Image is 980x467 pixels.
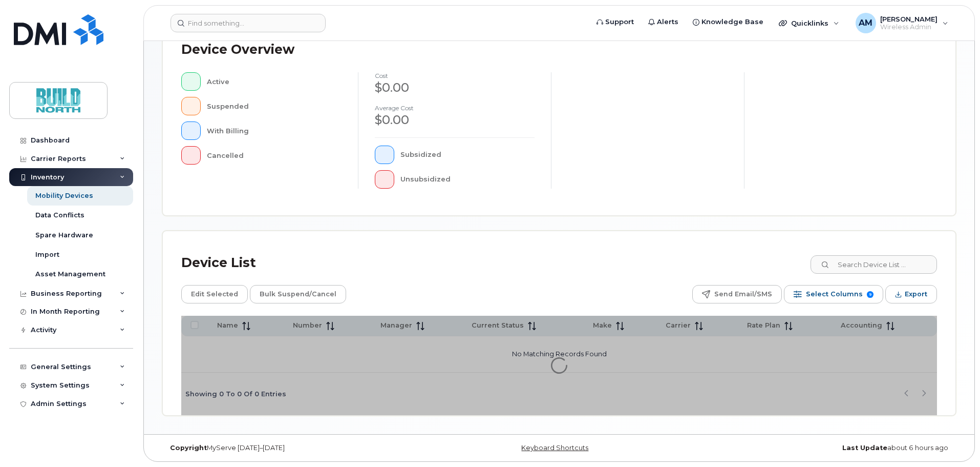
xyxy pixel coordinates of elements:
[375,105,535,111] h4: Average cost
[905,287,927,302] span: Export
[806,287,863,302] span: Select Columns
[885,285,937,303] button: Export
[375,79,535,96] div: $0.00
[589,12,641,32] a: Support
[641,12,686,32] a: Alerts
[657,17,678,27] span: Alerts
[250,285,346,303] button: Bulk Suspend/Cancel
[784,285,883,303] button: Select Columns 9
[791,19,828,27] span: Quicklinks
[171,14,326,32] input: Find something...
[400,146,535,164] div: Subsidized
[686,12,771,32] a: Knowledge Base
[170,444,207,452] strong: Copyright
[181,285,248,303] button: Edit Selected
[691,444,956,452] div: about 6 hours ago
[714,287,772,302] span: Send Email/SMS
[207,121,342,140] div: With Billing
[191,287,238,302] span: Edit Selected
[859,17,872,29] span: AM
[162,444,427,452] div: MyServe [DATE]–[DATE]
[772,13,846,33] div: Quicklinks
[400,170,535,189] div: Unsubsidized
[181,36,294,63] div: Device Overview
[260,287,336,302] span: Bulk Suspend/Cancel
[842,444,887,452] strong: Last Update
[207,72,342,91] div: Active
[207,146,342,165] div: Cancelled
[692,285,782,303] button: Send Email/SMS
[880,15,938,23] span: [PERSON_NAME]
[375,111,535,129] div: $0.00
[701,17,763,27] span: Knowledge Base
[207,97,342,115] div: Suspended
[521,444,588,452] a: Keyboard Shortcuts
[880,23,938,31] span: Wireless Admin
[181,250,256,276] div: Device List
[867,291,874,298] span: 9
[811,255,937,274] input: Search Device List ...
[848,13,955,33] div: Arielle Mupfasoni
[375,72,535,79] h4: cost
[605,17,634,27] span: Support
